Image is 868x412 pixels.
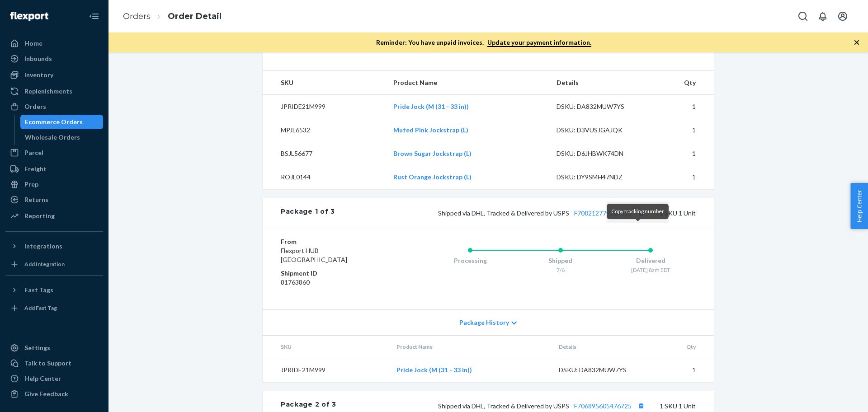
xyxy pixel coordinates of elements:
[20,115,104,129] a: Ecommerce Orders
[24,180,38,189] div: Prep
[552,336,651,358] th: Details
[24,70,53,80] div: Inventory
[557,126,642,135] div: DSKU: D3VUSJGAJQK
[5,51,103,66] a: Inbounds
[5,371,103,386] a: Help Center
[649,95,714,119] td: 1
[5,239,103,253] button: Integrations
[515,266,606,274] div: 7/6
[24,359,71,368] div: Talk to Support
[10,12,48,21] img: Flexport logo
[393,150,472,157] a: Brown Sugar Jockstrap (L)
[611,208,664,215] span: Copy tracking number
[281,278,389,287] dd: 81763860
[605,266,696,274] div: [DATE] 8am EDT
[425,256,515,265] div: Processing
[5,145,103,160] a: Parcel
[24,286,53,295] div: Fast Tags
[5,162,103,176] a: Freight
[549,71,649,95] th: Details
[116,3,229,30] ol: breadcrumbs
[794,7,812,25] button: Open Search Box
[24,260,65,268] div: Add Integration
[24,148,43,157] div: Parcel
[487,38,591,47] a: Update your payment information.
[263,336,389,358] th: SKU
[393,173,472,181] a: Rust Orange Jockstrap (L)
[24,389,68,398] div: Give Feedback
[281,400,336,412] div: Package 2 of 3
[24,343,50,352] div: Settings
[557,102,642,111] div: DSKU: DA832MUW7YS
[281,269,389,278] dt: Shipment ID
[5,341,103,355] a: Settings
[459,318,509,327] span: Package History
[24,39,42,48] div: Home
[438,402,647,410] span: Shipped via DHL, Tracked & Delivered by USPS
[24,211,55,220] div: Reporting
[335,207,696,219] div: 1 SKU 1 Unit
[393,126,468,134] a: Muted Pink Jockstrap (L)
[649,71,714,95] th: Qty
[814,7,832,25] button: Open notifications
[386,71,549,95] th: Product Name
[263,358,389,382] td: JPRIDE21M999
[559,365,644,375] div: DSKU: DA832MUW7YS
[24,374,61,383] div: Help Center
[649,118,714,142] td: 1
[574,209,632,217] a: F708212779283313
[24,242,62,251] div: Integrations
[263,95,386,119] td: JPRIDE21M999
[25,133,80,142] div: Wholesale Orders
[393,103,469,110] a: Pride Jock (M (31 - 33 in))
[605,256,696,265] div: Delivered
[574,402,632,410] a: F706895605476725
[24,164,47,173] div: Freight
[5,99,103,114] a: Orders
[651,358,714,382] td: 1
[5,356,103,370] a: Talk to Support
[5,283,103,297] button: Fast Tags
[24,87,72,96] div: Replenishments
[24,195,48,204] div: Returns
[263,165,386,189] td: ROJL0144
[5,68,103,82] a: Inventory
[168,11,222,21] a: Order Detail
[557,149,642,158] div: DSKU: D6JHBWK74DN
[649,165,714,189] td: 1
[515,256,606,265] div: Shipped
[396,366,472,374] a: Pride Jock (M (31 - 33 in))
[123,11,151,21] a: Orders
[263,71,386,95] th: SKU
[281,247,347,263] span: Flexport HUB [GEOGRAPHIC_DATA]
[649,142,714,165] td: 1
[651,336,714,358] th: Qty
[263,118,386,142] td: MPJL6532
[5,301,103,315] a: Add Fast Tag
[24,54,52,63] div: Inbounds
[281,207,335,219] div: Package 1 of 3
[281,237,389,246] dt: From
[24,304,57,312] div: Add Fast Tag
[5,192,103,207] a: Returns
[5,387,103,401] button: Give Feedback
[336,400,696,412] div: 1 SKU 1 Unit
[5,209,103,223] a: Reporting
[850,183,868,229] button: Help Center
[20,130,104,145] a: Wholesale Orders
[85,7,103,25] button: Close Navigation
[263,142,386,165] td: BSJL56677
[24,102,46,111] div: Orders
[5,84,103,98] a: Replenishments
[834,7,852,25] button: Open account menu
[5,257,103,272] a: Add Integration
[376,38,591,47] p: Reminder: You have unpaid invoices.
[5,177,103,192] a: Prep
[438,209,647,217] span: Shipped via DHL, Tracked & Delivered by USPS
[5,36,103,51] a: Home
[557,173,642,182] div: DSKU: DY9SMH47NDZ
[25,117,83,126] div: Ecommerce Orders
[635,400,647,412] button: Copy tracking number
[389,336,552,358] th: Product Name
